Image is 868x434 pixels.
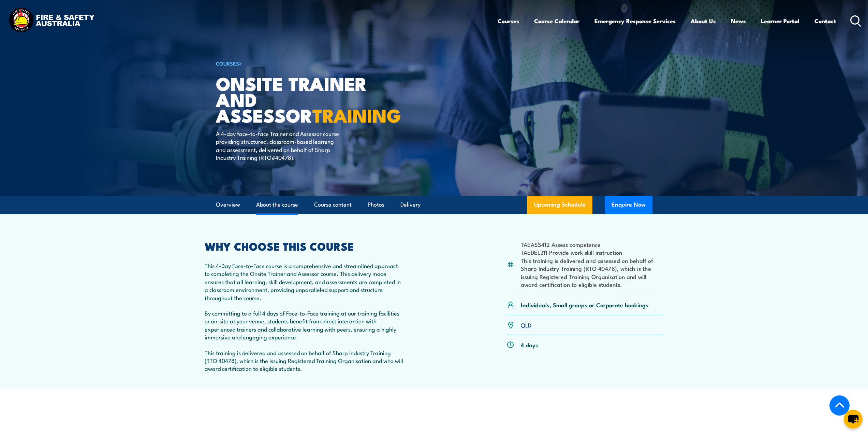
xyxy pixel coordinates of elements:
p: By committing to a full 4 days of Face-to-Face training at our training facilities or on-site at ... [205,309,404,341]
a: Courses [498,12,519,30]
a: About Us [691,12,716,30]
a: Overview [216,196,240,214]
h1: Onsite Trainer and Assessor [216,75,384,123]
li: This training is delivered and assessed on behalf of Sharp Industry Training (RTO 40478), which i... [521,256,664,289]
h6: > [216,59,384,67]
p: This 4-Day Face-to-Face course is a comprehensive and streamlined approach to completing the Onsi... [205,262,404,302]
li: TAEDEL311 Provide work skill instruction [521,248,664,256]
p: 4 days [521,341,538,349]
h2: WHY CHOOSE THIS COURSE [205,241,404,251]
p: A 4-day face-to-face Trainer and Assessor course providing structured, classroom-based learning a... [216,129,340,162]
button: Enquire Now [605,196,652,214]
a: Course Calendar [534,12,579,30]
p: Individuals, Small groups or Corporate bookings [521,301,648,309]
a: News [731,12,746,30]
a: About the course [256,196,298,214]
button: chat-button [844,410,863,429]
li: TAEASS412 Assess competence [521,240,664,248]
strong: TRAINING [312,100,401,129]
a: Photos [368,196,384,214]
p: This training is delivered and assessed on behalf of Sharp Industry Training (RTO 40478), which i... [205,349,404,373]
a: Course content [314,196,352,214]
a: Delivery [400,196,421,214]
a: Upcoming Schedule [527,196,592,214]
a: Contact [814,12,836,30]
a: COURSES [216,59,239,67]
a: Learner Portal [761,12,799,30]
a: QLD [521,321,531,329]
a: Emergency Response Services [594,12,676,30]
